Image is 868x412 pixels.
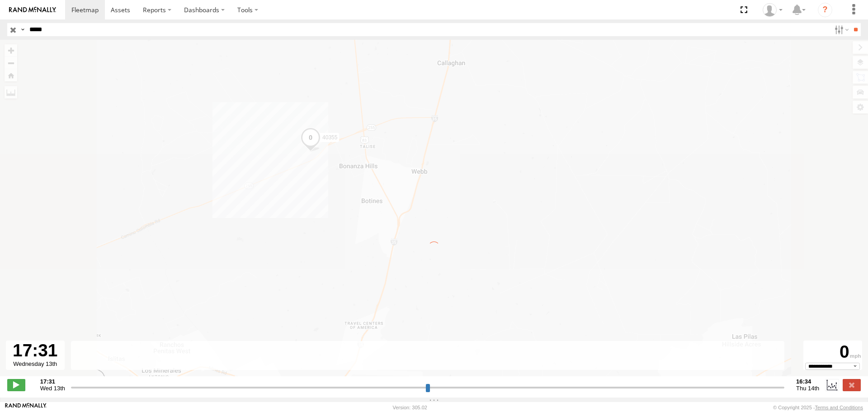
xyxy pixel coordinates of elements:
[759,3,786,17] div: Caseta Laredo TX
[796,385,819,392] span: Thu 14th Aug 2025
[19,23,26,36] label: Search Query
[773,405,863,410] div: © Copyright 2025 -
[843,379,861,391] label: Close
[9,7,56,13] img: rand-logo.svg
[815,405,863,410] a: Terms and Conditions
[40,378,65,385] strong: 17:31
[7,379,25,391] label: Play/Stop
[805,342,861,363] div: 0
[796,378,819,385] strong: 16:34
[5,403,47,412] a: Visit our Website
[393,405,427,410] div: Version: 305.02
[818,3,832,17] i: ?
[40,385,65,392] span: Wed 13th Aug 2025
[831,23,850,36] label: Search Filter Options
